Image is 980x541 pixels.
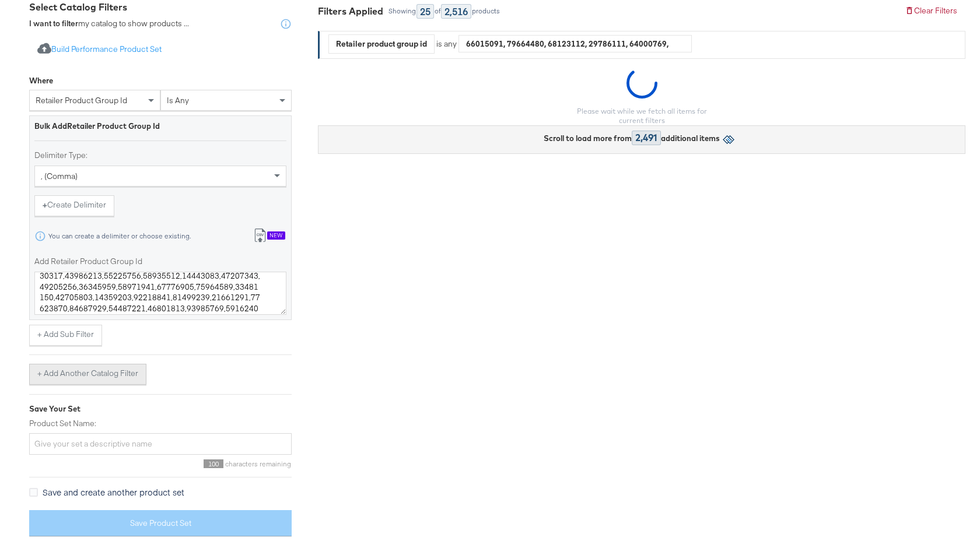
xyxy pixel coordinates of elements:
[632,131,661,145] div: 2,491
[43,199,47,210] strong: +
[569,107,715,125] div: Please wait while we fetch all items for current filters
[441,4,471,19] div: 2,516
[29,403,292,414] div: Save Your Set
[29,364,146,385] button: + Add Another Catalog Filter
[34,121,286,132] div: Bulk Add Retailer Product Group Id
[29,39,170,61] button: Build Performance Product Set
[245,226,293,247] button: New
[267,231,285,240] div: New
[318,5,383,18] div: Filters Applied
[204,459,223,468] span: 100
[29,18,78,29] strong: I want to filter
[29,433,292,455] input: Give your set a descriptive name
[167,95,189,106] span: is any
[329,35,434,53] div: Retailer product group id
[29,418,292,429] label: Product Set Name:
[29,325,102,346] button: + Add Sub Filter
[434,7,441,15] div: of
[29,18,189,30] div: my catalog to show products ...
[388,7,416,15] div: Showing
[48,232,191,240] div: You can create a delimiter or choose existing.
[43,486,184,498] span: Save and create another product set
[29,459,292,468] div: characters remaining
[41,171,78,181] span: , (comma)
[435,38,459,50] div: is any
[471,7,501,15] div: products
[897,1,965,22] button: Clear Filters
[544,131,720,145] div: Scroll to load more from additional items
[29,75,53,86] div: Where
[29,1,292,14] div: Select Catalog Filters
[34,195,114,216] button: +Create Delimiter
[416,4,434,19] div: 25
[36,95,127,106] span: retailer product group id
[34,256,286,267] label: Add Retailer Product Group Id
[34,150,286,161] label: Delimiter Type:
[34,272,286,315] textarea: 85659447,61588247,54907260,75841934,18050029,57793261,46068056,38077516,16556949,19176250,6700260...
[459,35,691,52] div: 66015091, 79664480, 68123112, 29786111, 64000769, 17143363, 80316020, 24708505, 50590226, 2997634...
